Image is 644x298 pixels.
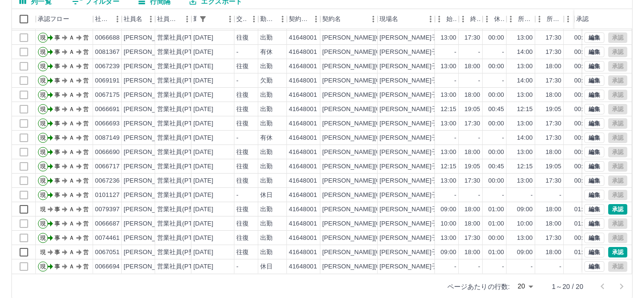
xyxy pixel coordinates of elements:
div: 営業社員(PT契約) [157,191,207,200]
div: [PERSON_NAME]子どもの家 [380,148,463,157]
div: [PERSON_NAME]子どもの家 [380,162,463,171]
button: メニュー [144,12,158,26]
text: 現 [40,192,46,198]
div: 41648001 [289,148,317,157]
div: 12:15 [441,162,456,171]
div: - [454,48,456,57]
div: 00:00 [574,76,590,85]
div: 00:00 [574,62,590,71]
div: 19:05 [465,162,480,171]
div: - [236,191,238,200]
div: - [502,134,504,143]
div: 17:30 [546,33,561,42]
button: メニュー [223,12,237,26]
button: 編集 [584,161,604,172]
text: 現 [40,149,46,155]
div: 13:00 [441,176,456,185]
div: 17:30 [546,176,561,185]
button: 編集 [584,104,604,114]
div: [DATE] [193,191,213,200]
div: 営業社員(PT契約) [157,134,207,143]
text: 事 [54,149,60,155]
div: - [531,191,533,200]
div: 13:00 [441,148,456,157]
div: [DATE] [193,148,213,157]
text: 事 [54,120,60,127]
text: 現 [40,92,46,98]
div: 00:00 [488,62,504,71]
button: 編集 [584,204,604,215]
div: [PERSON_NAME]子どもの家 [380,48,463,57]
text: 営 [83,134,89,141]
button: 編集 [584,90,604,100]
text: 事 [54,106,60,113]
div: 18:00 [546,91,561,100]
div: [PERSON_NAME] [124,76,176,85]
div: 41648001 [289,119,317,128]
div: 0069191 [95,76,120,85]
text: 営 [83,34,89,41]
div: 00:00 [488,148,504,157]
div: 00:00 [488,33,504,42]
div: 13:00 [441,91,456,100]
div: 17:30 [465,33,480,42]
div: 往復 [236,105,249,114]
button: フィルター表示 [196,12,210,26]
div: 14:00 [517,76,533,85]
div: 18:00 [465,91,480,100]
div: 往復 [236,91,249,100]
div: [PERSON_NAME] [124,91,176,100]
div: 1件のフィルターを適用中 [196,12,210,26]
div: - [502,48,504,57]
div: 営業社員(PT契約) [157,76,207,85]
div: [PERSON_NAME][GEOGRAPHIC_DATA] [322,76,440,85]
div: [PERSON_NAME]子どもの家 [380,91,463,100]
div: 承認 [574,9,624,29]
div: [PERSON_NAME] [124,148,176,157]
div: - [454,134,456,143]
div: 41648001 [289,105,317,114]
div: 往復 [236,162,249,171]
div: 出勤 [260,176,273,185]
text: 事 [54,49,60,55]
div: 41648001 [289,62,317,71]
div: [DATE] [193,91,213,100]
div: 00:00 [574,91,590,100]
div: 0066688 [95,33,120,42]
div: 12:15 [517,105,533,114]
div: 0067236 [95,176,120,185]
div: 12:15 [441,105,456,114]
div: - [454,76,456,85]
div: 00:45 [574,162,590,171]
div: 13:00 [441,119,456,128]
div: 往復 [236,119,249,128]
div: 出勤 [260,119,273,128]
div: 00:00 [574,134,590,143]
div: [PERSON_NAME]子どもの家 [380,119,463,128]
button: メニュー [423,12,438,26]
div: 契約コード [289,9,309,29]
text: 事 [54,177,60,184]
text: 事 [54,134,60,141]
div: 出勤 [260,62,273,71]
text: 事 [54,77,60,84]
div: 営業社員(PT契約) [157,62,207,71]
div: - [560,191,561,200]
div: 41648001 [289,48,317,57]
div: 00:45 [488,162,504,171]
div: 休憩 [494,9,505,29]
div: 勤務日 [191,9,234,29]
div: [DATE] [193,76,213,85]
div: 13:00 [517,148,533,157]
div: 19:05 [546,105,561,114]
div: 往復 [236,148,249,157]
div: 終業 [459,9,483,29]
div: 営業社員(PT契約) [157,105,207,114]
div: [PERSON_NAME][GEOGRAPHIC_DATA] [322,176,440,185]
div: [DATE] [193,33,213,42]
div: 所定開始 [518,9,533,29]
div: [PERSON_NAME][GEOGRAPHIC_DATA] [322,148,440,157]
div: 欠勤 [260,76,273,85]
div: [PERSON_NAME][GEOGRAPHIC_DATA] [322,48,440,57]
div: [PERSON_NAME]子どもの家 [380,105,463,114]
